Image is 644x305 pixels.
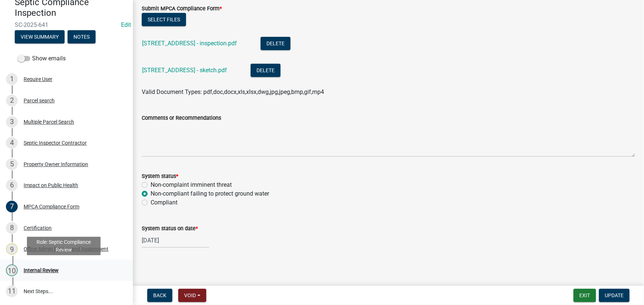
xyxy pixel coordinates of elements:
[6,264,18,276] div: 10
[24,204,79,209] div: MPCA Compliance Form
[27,237,101,255] div: Role: Septic Compliance Review
[178,289,206,302] button: Void
[6,201,18,213] div: 7
[24,162,88,167] div: Property Owner Information
[6,116,18,128] div: 3
[6,179,18,191] div: 6
[142,226,198,231] label: System status on date
[153,292,166,298] span: Back
[15,30,65,43] button: View Summary
[121,21,131,28] wm-modal-confirm: Edit Application Number
[15,21,118,28] span: SC-2025-641
[24,246,109,252] div: Office Admin Review and Assignment
[18,54,66,63] label: Show emails
[251,64,280,77] button: Delete
[15,34,65,40] wm-modal-confirm: Summary
[6,285,18,297] div: 11
[6,222,18,234] div: 8
[142,116,221,121] label: Comments or Recommendations
[142,174,178,179] label: System status
[6,243,18,255] div: 9
[6,158,18,170] div: 5
[251,67,280,74] wm-modal-confirm: Delete Document
[6,137,18,149] div: 4
[151,189,269,198] label: Non-compliant failing to protect ground water
[261,37,290,50] button: Delete
[142,40,237,47] a: [STREET_ADDRESS] - inspection.pdf
[121,21,131,28] a: Edit
[24,77,52,82] div: Require User
[184,292,196,298] span: Void
[6,95,18,106] div: 2
[599,289,630,302] button: Update
[142,13,186,26] button: Select files
[142,233,209,248] input: mm/dd/yyyy
[6,73,18,85] div: 1
[574,289,596,302] button: Exit
[142,67,227,74] a: [STREET_ADDRESS] - sketch.pdf
[605,292,624,298] span: Update
[151,198,178,207] label: Compliant
[24,140,87,146] div: Septic Inspector Contractor
[68,34,96,40] wm-modal-confirm: Notes
[24,225,52,231] div: Certification
[261,41,290,48] wm-modal-confirm: Delete Document
[147,289,172,302] button: Back
[142,88,324,95] span: Valid Document Types: pdf,doc,docx,xls,xlsx,dwg,jpg,jpeg,bmp,gif,mp4
[68,30,96,43] button: Notes
[24,98,55,103] div: Parcel search
[24,268,59,273] div: Internal Review
[24,119,74,125] div: Multiple Parcel Search
[142,6,222,11] label: Submit MPCA Compliance Form
[151,180,232,189] label: Non-complaint imminent threat
[24,183,78,188] div: Impact on Public Health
